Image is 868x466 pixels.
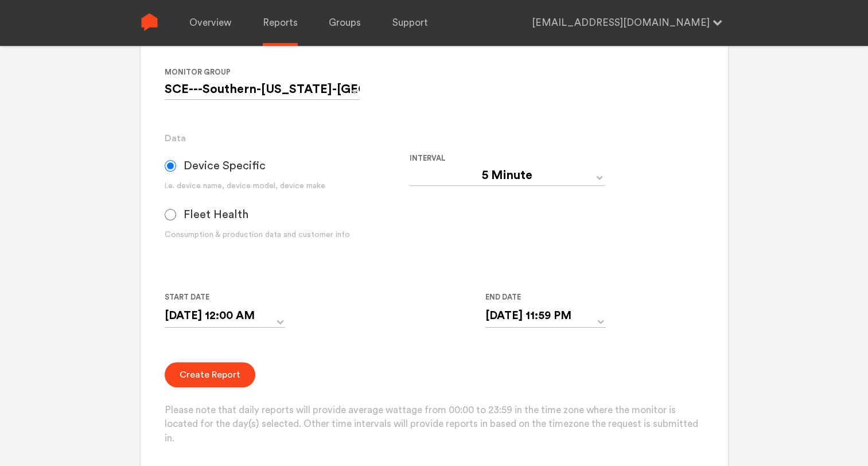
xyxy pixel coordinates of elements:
[410,152,645,165] label: Interval
[184,159,266,173] span: Device Specific
[165,362,255,387] button: Create Report
[165,131,703,145] h3: Data
[141,13,158,31] img: Sense Logo
[165,209,176,220] input: Fleet Health
[485,290,597,304] label: End Date
[165,65,364,79] label: Monitor Group
[165,403,703,446] p: Please note that daily reports will provide average wattage from 00:00 to 23:59 in the time zone ...
[184,208,248,222] span: Fleet Health
[165,290,276,304] label: Start Date
[165,229,410,241] div: Consumption & production data and customer info
[165,180,410,192] div: i.e. device name, device model, device make
[165,160,176,172] input: Device Specific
